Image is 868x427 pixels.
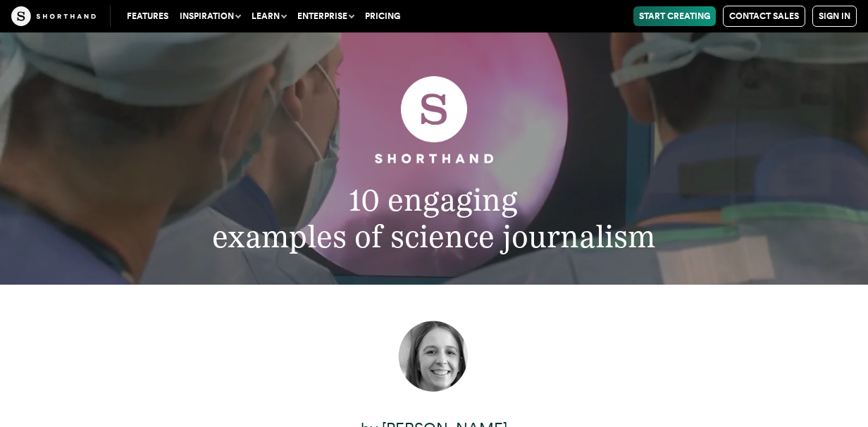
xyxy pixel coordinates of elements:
[633,6,716,26] a: Start Creating
[11,6,96,26] img: The Craft
[359,6,406,26] a: Pricing
[812,6,857,27] a: Sign in
[246,6,292,26] button: Learn
[121,6,174,26] a: Features
[292,6,359,26] button: Enterprise
[73,182,796,255] h2: 10 engaging examples of science journalism
[723,6,805,27] a: Contact Sales
[174,6,246,26] button: Inspiration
